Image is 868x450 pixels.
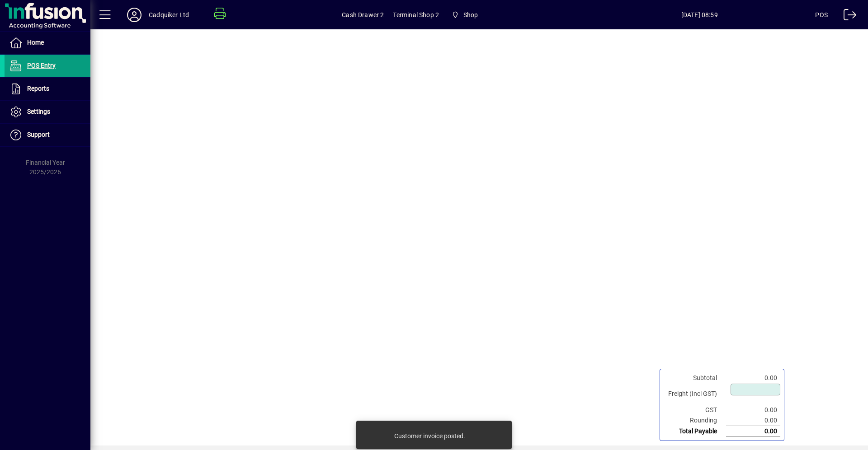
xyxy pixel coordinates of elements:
div: POS [815,8,828,22]
span: POS Entry [27,62,56,69]
button: Profile [120,7,149,23]
a: Logout [837,2,857,31]
span: Cash Drawer 2 [342,8,384,22]
span: Terminal Shop 2 [393,8,439,22]
td: 0.00 [726,405,780,415]
td: Subtotal [664,373,726,383]
span: Home [27,39,44,46]
td: Freight (Incl GST) [664,383,726,405]
td: Total Payable [664,426,726,437]
span: Reports [27,85,49,92]
span: [DATE] 08:59 [584,8,815,22]
span: Support [27,131,50,138]
td: 0.00 [726,426,780,437]
span: Settings [27,108,50,115]
a: Settings [5,101,90,123]
td: Rounding [664,415,726,426]
td: 0.00 [726,415,780,426]
td: 0.00 [726,373,780,383]
span: Shop [463,8,478,22]
span: Shop [448,7,481,23]
a: Home [5,32,90,54]
div: Cadquiker Ltd [149,8,189,22]
a: Support [5,124,90,146]
div: Customer invoice posted. [394,431,465,441]
a: Reports [5,78,90,100]
td: GST [664,405,726,415]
